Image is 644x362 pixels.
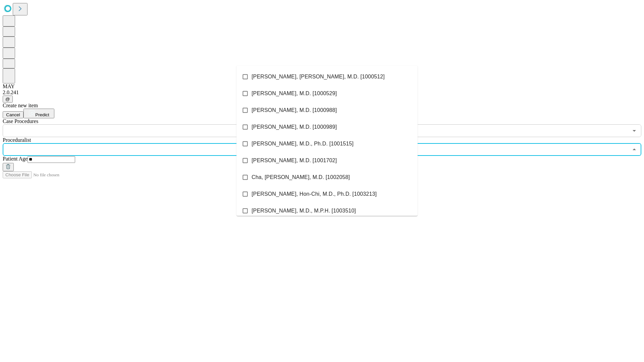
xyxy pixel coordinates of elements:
[252,157,337,165] span: [PERSON_NAME], M.D. [1001702]
[252,207,356,215] span: [PERSON_NAME], M.D., M.P.H. [1003510]
[5,97,10,102] span: @
[6,112,20,117] span: Cancel
[252,123,337,131] span: [PERSON_NAME], M.D. [1000989]
[3,111,23,118] button: Cancel
[3,96,13,103] button: @
[3,156,28,162] span: Patient Age
[35,112,49,117] span: Predict
[3,89,641,96] div: 2.0.241
[252,106,337,114] span: [PERSON_NAME], M.D. [1000988]
[3,137,31,143] span: Proceduralist
[252,140,354,148] span: [PERSON_NAME], M.D., Ph.D. [1001515]
[252,89,337,98] span: [PERSON_NAME], M.D. [1000529]
[630,126,639,135] button: Open
[3,83,641,89] div: MAY
[3,103,38,108] span: Create new item
[252,73,385,81] span: [PERSON_NAME], [PERSON_NAME], M.D. [1000512]
[630,145,639,154] button: Close
[3,118,38,124] span: Scheduled Procedure
[252,173,350,181] span: Cha, [PERSON_NAME], M.D. [1002058]
[252,190,377,198] span: [PERSON_NAME], Hon-Chi, M.D., Ph.D. [1003213]
[23,109,54,118] button: Predict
